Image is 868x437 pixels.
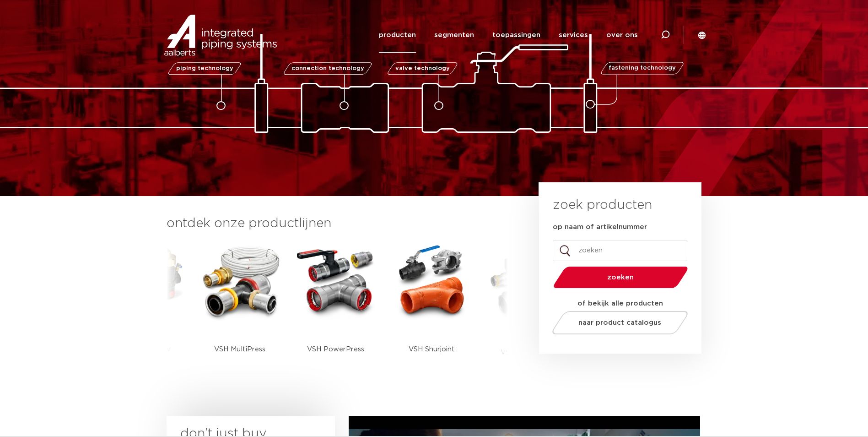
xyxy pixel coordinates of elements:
[391,242,473,377] a: VSH Shurjoint
[167,214,508,233] h3: ontdek onze productlijnen
[606,17,638,53] a: over ons
[577,274,664,281] span: zoeken
[550,311,690,334] a: naar product catalogus
[295,242,377,377] a: VSH PowerPress
[409,321,455,377] p: VSH Shurjoint
[487,242,569,381] a: VSH SmartPress
[577,300,663,307] strong: of bekijk alle producten
[176,66,233,71] span: piping technology
[434,17,474,53] a: segmenten
[501,324,555,381] p: VSH SmartPress
[550,266,691,289] button: zoeken
[578,319,661,326] span: naar product catalogus
[379,17,416,53] a: producten
[214,321,265,377] p: VSH MultiPress
[307,321,364,377] p: VSH PowerPress
[553,196,652,214] h3: zoek producten
[291,66,364,71] span: connection technology
[492,17,540,53] a: toepassingen
[553,223,647,232] label: op naam of artikelnummer
[553,240,687,261] input: zoeken
[395,66,450,71] span: valve technology
[559,17,588,53] a: services
[199,242,281,377] a: VSH MultiPress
